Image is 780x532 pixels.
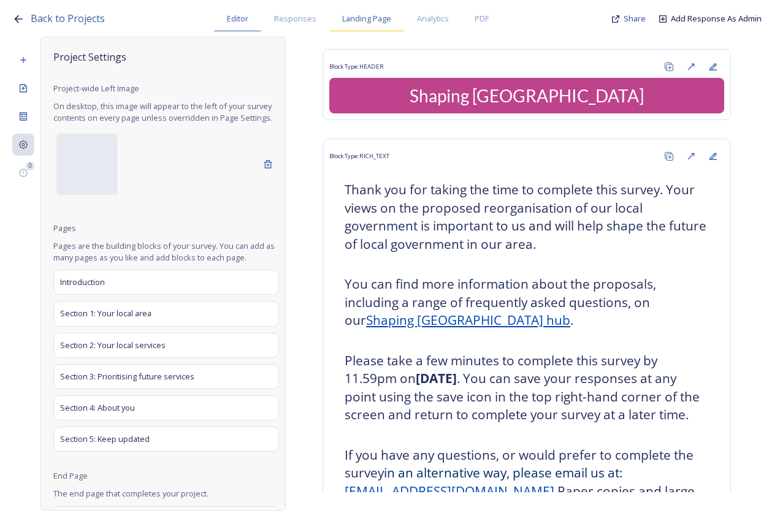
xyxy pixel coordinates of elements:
[53,83,139,94] span: Project-wide Left Image
[31,12,105,25] span: Back to Projects
[342,13,391,25] span: Landing Page
[329,63,384,71] span: Block Type: HEADER
[671,13,762,24] span: Add Response As Admin
[227,13,248,25] span: Editor
[53,488,279,500] span: The end page that completes your project.
[60,340,166,351] span: Section 2: Your local services
[345,482,554,500] a: [EMAIL_ADDRESS][DOMAIN_NAME]
[345,275,709,330] h3: You can find more information about the proposals, including a range of frequently asked question...
[416,370,457,387] strong: [DATE]
[60,308,151,319] span: Section 1: Your local area
[26,162,34,170] div: 0
[274,13,316,25] span: Responses
[345,181,709,253] h3: Thank you for taking the time to complete this survey. Your views on the proposed reorganisation ...
[624,13,646,24] span: Share
[475,13,489,25] span: PDF
[334,83,719,108] div: Shaping [GEOGRAPHIC_DATA]
[53,222,76,234] span: Pages
[53,101,279,124] span: On desktop, this image will appear to the left of your survey contents on every page unless overr...
[345,352,709,424] h3: Please take a few minutes to complete this survey by 11.59pm on . You can save your responses at ...
[53,470,88,482] span: End Page
[60,276,105,288] span: Introduction
[31,11,105,26] a: Back to Projects
[60,371,194,382] span: Section 3: Prioritising future services
[366,311,570,329] a: Shaping [GEOGRAPHIC_DATA] hub
[554,482,557,500] span: .
[384,464,622,481] span: in an alternative way, please email us at:
[671,13,762,25] a: Add Response As Admin
[53,240,279,264] span: Pages are the building blocks of your survey. You can add as many pages as you like and add block...
[417,13,449,25] span: Analytics
[53,50,279,64] span: Project Settings
[60,433,150,445] span: Section 5: Keep updated
[329,152,389,161] span: Block Type: RICH_TEXT
[60,402,135,414] span: Section 4: About you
